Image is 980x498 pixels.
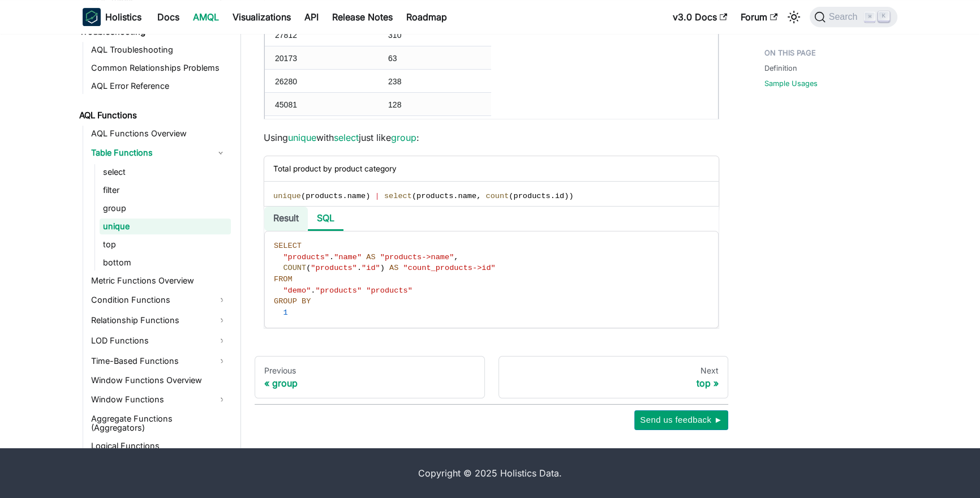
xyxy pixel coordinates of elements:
a: Roadmap [399,8,454,26]
nav: Docs pages [255,356,728,399]
div: 310 [378,23,491,46]
button: Send us feedback ► [634,410,728,430]
a: Table Functions [88,144,210,162]
span: unique [273,192,301,200]
div: 27812 [265,23,378,46]
a: Release Notes [325,8,399,26]
span: "products->name" [380,253,454,261]
span: . [329,253,334,261]
span: "id" [362,264,380,272]
span: "products" [311,264,357,272]
span: "products" [315,286,362,295]
span: products [513,192,550,200]
div: 63 [378,46,491,69]
span: , [454,253,458,261]
b: Holistics [105,10,141,24]
span: "name" [334,253,362,261]
span: Send us feedback ► [640,413,723,427]
div: Previous [264,366,475,376]
div: group [264,377,475,389]
a: Logical Functions [88,438,231,454]
a: unique [288,132,316,143]
a: bottom [100,255,231,271]
span: . [357,264,362,272]
span: | [375,192,380,200]
span: , [476,192,481,200]
span: 1 [283,308,287,317]
a: Previousgroup [255,356,485,399]
a: Definition [764,63,797,74]
span: BY [302,297,311,306]
kbd: ⌘ [864,12,875,22]
span: GROUP [274,297,297,306]
a: API [298,8,325,26]
a: select [334,132,359,143]
li: SQL [308,207,343,231]
a: Time-Based Functions [88,352,231,370]
a: Relationship Functions [88,311,231,329]
span: . [342,192,347,200]
span: COUNT [283,264,306,272]
a: Common Relationships Problems [88,60,231,76]
div: 270 [378,116,491,139]
div: Copyright © 2025 Holistics Data. [130,466,850,480]
a: AQL Error Reference [88,78,231,94]
a: top [100,237,231,252]
span: ) [569,192,573,200]
li: Result [264,207,308,231]
a: filter [100,182,231,198]
span: products [306,192,342,200]
div: 128 [378,93,491,115]
span: count [485,192,509,200]
span: name [458,192,476,200]
span: id [555,192,564,200]
a: Forum [734,8,784,26]
span: products [416,192,453,200]
a: unique [100,218,231,234]
a: AMQL [186,8,226,26]
a: group [391,132,416,143]
div: Total product by product category [264,156,719,182]
a: Visualizations [226,8,298,26]
span: ( [509,192,513,200]
span: ) [380,264,385,272]
a: Sample Usages [764,78,818,89]
span: AS [389,264,398,272]
a: HolisticsHolistics [83,8,141,26]
kbd: K [878,11,889,22]
span: ( [412,192,416,200]
span: "products" [283,253,329,261]
a: Condition Functions [88,291,231,309]
a: LOD Functions [88,332,231,350]
img: Holistics [83,8,101,26]
div: Next [508,366,719,376]
span: ) [366,192,370,200]
span: ( [306,264,311,272]
span: SELECT [274,242,302,250]
a: Metric Functions Overview [88,273,231,289]
a: Aggregate Functions (Aggregators) [88,411,231,436]
button: Collapse sidebar category 'Table Functions' [210,144,231,162]
a: AQL Functions [76,108,231,123]
a: Window Functions [88,390,231,409]
span: name [347,192,366,200]
a: select [100,164,231,180]
span: "demo" [283,286,311,295]
span: ( [301,192,306,200]
p: Using with just like : [264,131,719,144]
span: Search [826,12,865,22]
span: ) [564,192,569,200]
div: 7426 [265,116,378,139]
span: "count_products->id" [403,264,496,272]
div: 26280 [265,70,378,92]
a: v3.0 Docs [666,8,734,26]
a: group [100,200,231,216]
a: AQL Functions Overview [88,126,231,141]
div: 45081 [265,93,378,115]
span: . [453,192,458,200]
div: 20173 [265,46,378,69]
a: Docs [151,8,186,26]
span: . [551,192,555,200]
span: AS [366,253,375,261]
a: Nexttop [498,356,729,399]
